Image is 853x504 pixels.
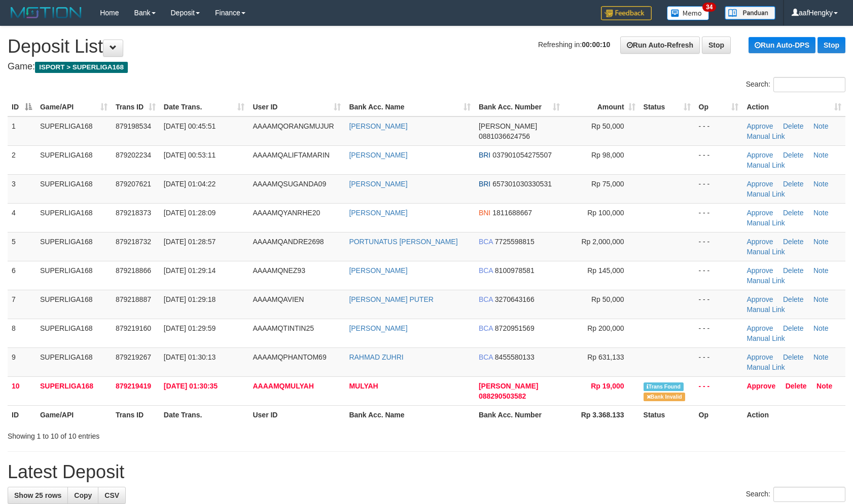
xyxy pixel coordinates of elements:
[783,209,803,217] a: Delete
[253,382,313,390] span: AAAAMQMULYAH
[479,295,493,303] span: BCA
[116,266,151,275] span: 879218866
[695,319,743,347] td: - - -
[747,295,773,303] a: Approve
[564,405,639,424] th: Rp 3.368.133
[816,382,832,390] a: Note
[8,427,348,441] div: Showing 1 to 10 of 10 entries
[8,462,845,482] h1: Latest Deposit
[783,324,803,332] a: Delete
[345,98,475,117] th: Bank Acc. Name: activate to sort column ascending
[644,393,685,401] span: Bank is not match
[349,209,407,217] a: [PERSON_NAME]
[747,161,785,169] a: Manual Link
[8,36,845,57] h1: Deposit List
[164,209,216,217] span: [DATE] 01:28:09
[783,180,803,188] a: Delete
[747,382,775,390] a: Approve
[36,290,112,319] td: SUPERLIGA168
[248,405,345,424] th: User ID
[36,319,112,347] td: SUPERLIGA168
[8,487,68,504] a: Show 25 rows
[349,266,407,275] a: [PERSON_NAME]
[587,324,624,332] span: Rp 200,000
[8,145,36,174] td: 2
[164,324,216,332] span: [DATE] 01:29:59
[786,382,807,390] a: Delete
[116,353,151,361] span: 879219267
[164,382,218,390] span: [DATE] 01:30:35
[492,209,532,217] span: Copy 1811688667 to clipboard
[164,238,216,246] span: [DATE] 01:28:57
[747,277,785,285] a: Manual Link
[36,203,112,232] td: SUPERLIGA168
[116,295,151,303] span: 879218887
[702,36,731,54] a: Stop
[164,295,216,303] span: [DATE] 01:29:18
[479,122,537,130] span: [PERSON_NAME]
[36,347,112,376] td: SUPERLIGA168
[248,98,345,117] th: User ID: activate to sort column ascending
[742,98,845,117] th: Action: activate to sort column ascending
[164,151,216,159] span: [DATE] 00:53:11
[8,5,85,20] img: MOTION_logo.png
[747,219,785,227] a: Manual Link
[813,122,829,130] a: Note
[479,324,493,332] span: BCA
[160,405,249,424] th: Date Trans.
[747,305,785,314] a: Manual Link
[667,6,709,20] img: Button%20Memo.svg
[495,295,535,303] span: Copy 3270643166 to clipboard
[783,353,803,361] a: Delete
[36,174,112,203] td: SUPERLIGA168
[253,209,320,217] span: AAAAMQYANRHE20
[475,98,564,117] th: Bank Acc. Number: activate to sort column ascending
[773,487,845,502] input: Search:
[160,98,249,117] th: Date Trans.: activate to sort column ascending
[112,405,160,424] th: Trans ID
[36,232,112,261] td: SUPERLIGA168
[813,295,829,303] a: Note
[349,122,407,130] a: [PERSON_NAME]
[479,209,490,217] span: BNI
[591,122,624,130] span: Rp 50,000
[8,232,36,261] td: 5
[112,98,160,117] th: Trans ID: activate to sort column ascending
[747,266,773,275] a: Approve
[479,353,493,361] span: BCA
[813,180,829,188] a: Note
[695,232,743,261] td: - - -
[104,491,119,499] span: CSV
[349,382,378,390] a: MULYAH
[164,266,216,275] span: [DATE] 01:29:14
[749,37,815,53] a: Run Auto-DPS
[475,405,564,424] th: Bank Acc. Number
[8,174,36,203] td: 3
[695,261,743,290] td: - - -
[14,491,61,499] span: Show 25 rows
[349,295,433,303] a: [PERSON_NAME] PUTER
[818,37,845,53] a: Stop
[813,151,829,159] a: Note
[725,6,775,20] img: panduan.png
[747,151,773,159] a: Approve
[479,151,490,159] span: BRI
[695,145,743,174] td: - - -
[644,382,684,391] span: Similar transaction found
[8,98,36,117] th: ID: activate to sort column descending
[495,266,535,275] span: Copy 8100978581 to clipboard
[36,405,112,424] th: Game/API
[36,261,112,290] td: SUPERLIGA168
[695,98,743,117] th: Op: activate to sort column ascending
[479,382,538,390] span: [PERSON_NAME]
[813,266,829,275] a: Note
[253,122,334,130] span: AAAAMQORANGMUJUR
[747,353,773,361] a: Approve
[747,209,773,217] a: Approve
[747,334,785,342] a: Manual Link
[813,353,829,361] a: Note
[116,180,151,188] span: 879207621
[253,180,326,188] span: AAAAMQSUGANDA09
[695,290,743,319] td: - - -
[349,353,403,361] a: RAHMAD ZUHRI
